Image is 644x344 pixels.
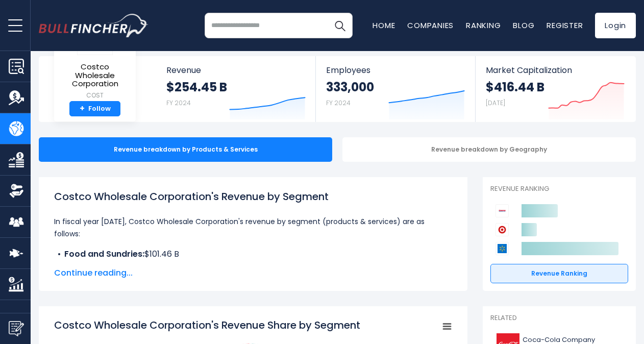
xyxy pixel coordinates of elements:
[39,14,148,37] a: Go to homepage
[166,79,227,95] strong: $254.45 B
[39,14,148,37] img: bullfincher logo
[486,99,505,107] small: [DATE]
[496,204,509,217] img: Costco Wholesale Corporation competitors logo
[486,65,625,75] span: Market Capitalization
[62,63,128,88] span: Costco Wholesale Corporation
[466,20,501,31] a: Ranking
[9,183,24,199] img: Ownership
[490,264,628,283] a: Revenue Ranking
[595,13,636,38] a: Login
[476,56,635,122] a: Market Capitalization $416.44 B [DATE]
[490,314,628,323] p: Related
[496,223,509,236] img: Target Corporation competitors logo
[342,137,636,162] div: Revenue breakdown by Geography
[513,20,534,31] a: Blog
[64,248,144,260] b: Food and Sundries:
[326,65,464,75] span: Employees
[490,185,628,193] p: Revenue Ranking
[54,318,360,332] tspan: Costco Wholesale Corporation's Revenue Share by Segment
[62,20,128,101] a: Costco Wholesale Corporation COST
[496,242,509,255] img: Walmart competitors logo
[373,20,395,31] a: Home
[156,56,316,122] a: Revenue $254.45 B FY 2024
[326,99,351,107] small: FY 2024
[166,65,306,75] span: Revenue
[326,79,374,95] strong: 333,000
[54,215,452,240] p: In fiscal year [DATE], Costco Wholesale Corporation's revenue by segment (products & services) ar...
[486,79,544,95] strong: $416.44 B
[69,101,120,117] a: +Follow
[62,91,128,100] small: COST
[80,104,85,113] strong: +
[407,20,454,31] a: Companies
[54,189,452,204] h1: Costco Wholesale Corporation's Revenue by Segment
[39,137,332,162] div: Revenue breakdown by Products & Services
[316,56,475,122] a: Employees 333,000 FY 2024
[54,267,452,279] span: Continue reading...
[547,20,583,31] a: Register
[327,13,353,38] button: Search
[166,99,191,107] small: FY 2024
[54,248,452,260] li: $101.46 B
